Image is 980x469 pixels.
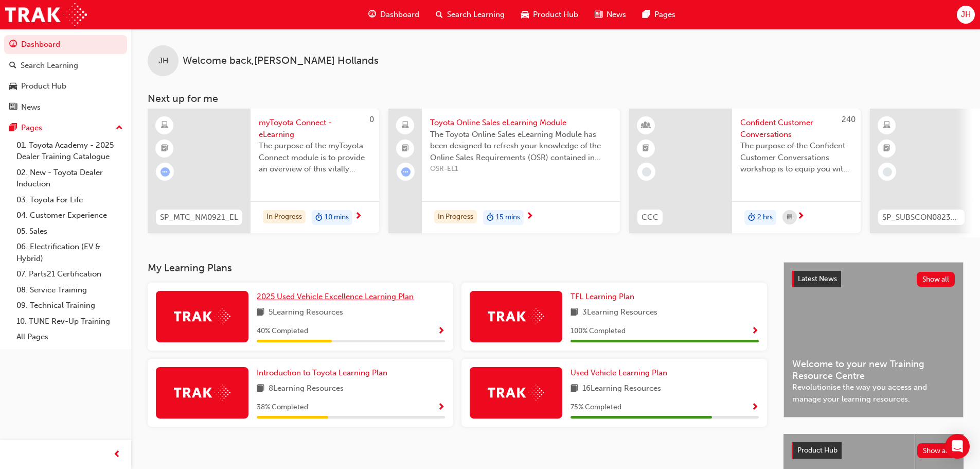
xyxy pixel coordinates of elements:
[797,212,805,221] span: next-icon
[269,306,343,319] span: 5 Learning Resources
[571,383,578,395] span: book-icon
[257,402,308,413] span: 38 % Completed
[595,8,602,21] span: news-icon
[380,9,419,21] span: Dashboard
[402,142,409,155] span: booktick-icon
[792,358,955,381] span: Welcome to your new Training Resource Centre
[642,167,651,177] span: learningRecordVerb_NONE-icon
[257,325,308,337] span: 40 % Completed
[751,327,759,336] span: Show Progress
[131,93,980,105] h3: Next up for me
[369,115,374,124] span: 0
[434,210,477,224] div: In Progress
[160,212,238,223] span: SP_MTC_NM0921_EL
[748,211,755,224] span: duration-icon
[430,163,612,175] span: OSR-EL1
[21,122,42,134] div: Pages
[263,210,306,224] div: In Progress
[917,443,956,458] button: Show all
[4,118,127,137] button: Pages
[586,4,634,25] a: news-iconNews
[792,271,955,287] a: Latest NewsShow all
[571,368,667,377] span: Used Vehicle Learning Plan
[740,140,852,175] span: The purpose of the Confident Customer Conversations workshop is to equip you with tools to commun...
[488,385,544,401] img: Trak
[148,262,767,274] h3: My Learning Plans
[259,117,371,140] span: myToyota Connect - eLearning
[368,8,376,21] span: guage-icon
[883,167,892,177] span: learningRecordVerb_NONE-icon
[9,40,17,49] span: guage-icon
[521,8,529,21] span: car-icon
[571,291,638,303] a: TFL Learning Plan
[582,383,661,395] span: 16 Learning Resources
[402,119,409,132] span: laptop-icon
[496,212,520,223] span: 15 mins
[12,239,127,266] a: 06. Electrification (EV & Hybrid)
[488,308,544,324] img: Trak
[797,446,838,455] span: Product Hub
[12,266,127,282] a: 07. Parts21 Certification
[643,142,650,155] span: booktick-icon
[437,325,445,338] button: Show Progress
[4,98,127,117] a: News
[21,101,41,113] div: News
[783,262,964,418] a: Latest NewsShow allWelcome to your new Training Resource CentreRevolutionise the way you access a...
[9,61,16,71] span: search-icon
[4,77,127,96] a: Product Hub
[437,401,445,414] button: Show Progress
[12,298,127,314] a: 09. Technical Training
[174,385,230,401] img: Trak
[5,3,87,26] img: Trak
[957,6,975,24] button: JH
[607,9,626,21] span: News
[740,117,852,140] span: Confident Customer Conversations
[427,4,513,25] a: search-iconSearch Learning
[183,55,379,67] span: Welcome back , [PERSON_NAME] Hollands
[401,167,411,177] span: learningRecordVerb_ATTEMPT-icon
[883,142,890,155] span: booktick-icon
[447,9,505,21] span: Search Learning
[842,115,856,124] span: 240
[12,192,127,208] a: 03. Toyota For Life
[388,109,620,233] a: Toyota Online Sales eLearning ModuleThe Toyota Online Sales eLearning Module has been designed to...
[158,55,168,67] span: JH
[12,223,127,239] a: 05. Sales
[430,129,612,164] span: The Toyota Online Sales eLearning Module has been designed to refresh your knowledge of the Onlin...
[634,4,684,25] a: pages-iconPages
[116,121,123,135] span: up-icon
[257,306,264,319] span: book-icon
[430,117,612,129] span: Toyota Online Sales eLearning Module
[526,212,533,221] span: next-icon
[571,325,626,337] span: 100 % Completed
[437,403,445,412] span: Show Progress
[436,8,443,21] span: search-icon
[325,212,349,223] span: 10 mins
[571,306,578,319] span: book-icon
[571,292,634,301] span: TFL Learning Plan
[787,211,792,224] span: calendar-icon
[571,402,621,413] span: 75 % Completed
[883,119,890,132] span: learningResourceType_ELEARNING-icon
[961,9,971,21] span: JH
[257,292,414,301] span: 2025 Used Vehicle Excellence Learning Plan
[513,4,586,25] a: car-iconProduct Hub
[643,119,650,132] span: learningResourceType_INSTRUCTOR_LED-icon
[882,212,960,223] span: SP_SUBSCON0823_EL
[21,60,78,72] div: Search Learning
[654,9,675,21] span: Pages
[582,306,657,319] span: 3 Learning Resources
[9,103,17,112] span: news-icon
[12,207,127,223] a: 04. Customer Experience
[9,124,17,133] span: pages-icon
[751,325,759,338] button: Show Progress
[259,140,371,175] span: The purpose of the myToyota Connect module is to provide an overview of this vitally important ne...
[12,329,127,345] a: All Pages
[12,165,127,192] a: 02. New - Toyota Dealer Induction
[4,35,127,54] a: Dashboard
[487,211,494,224] span: duration-icon
[917,272,955,287] button: Show all
[757,212,773,223] span: 2 hrs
